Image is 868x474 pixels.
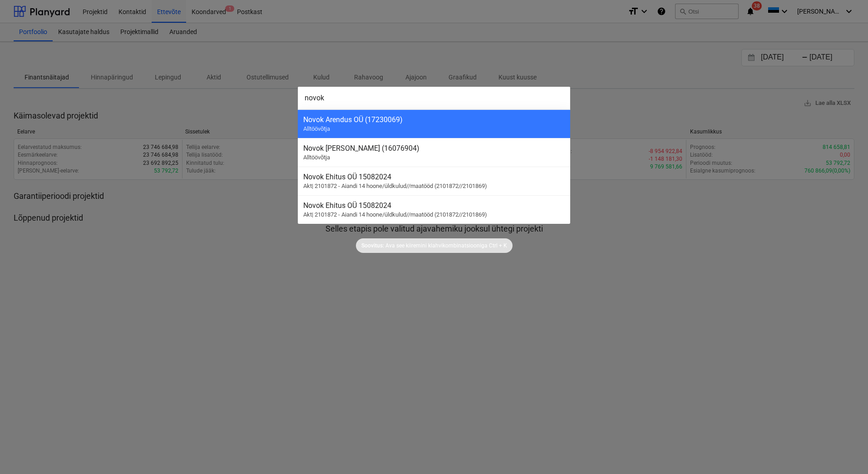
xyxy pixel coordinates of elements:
[303,115,565,124] div: Novok Arendus OÜ (17230069)
[298,109,570,138] div: Novok Arendus OÜ (17230069)Alltöövõtja
[489,242,507,250] p: Ctrl + K
[298,138,570,167] div: Novok [PERSON_NAME] (16076904)Alltöövõtja
[303,183,487,189] span: Akt | 2101872 - Aiandi 14 hoone/üldkulud//maatööd (2101872//2101869)
[303,173,565,181] div: Novok Ehitus OÜ 15082024
[303,125,330,132] span: Alltöövõtja
[823,430,868,474] iframe: Chat Widget
[361,242,384,250] p: Soovitus:
[356,238,513,253] div: Soovitus:Ava see kiiremini klahvikombinatsioonigaCtrl + K
[303,201,565,210] div: Novok Ehitus OÜ 15082024
[303,144,565,153] div: Novok [PERSON_NAME] (16076904)
[303,211,487,218] span: Akt | 2101872 - Aiandi 14 hoone/üldkulud//maatööd (2101872//2101869)
[298,195,570,224] div: Novok Ehitus OÜ 15082024Akt| 2101872 - Aiandi 14 hoone/üldkulud//maatööd (2101872//2101869)
[298,87,570,109] input: Otsi projekte, eelarveridu, lepinguid, akte, alltöövõtjaid...
[385,242,488,250] p: Ava see kiiremini klahvikombinatsiooniga
[298,167,570,195] div: Novok Ehitus OÜ 15082024Akt| 2101872 - Aiandi 14 hoone/üldkulud//maatööd (2101872//2101869)
[303,154,330,161] span: Alltöövõtja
